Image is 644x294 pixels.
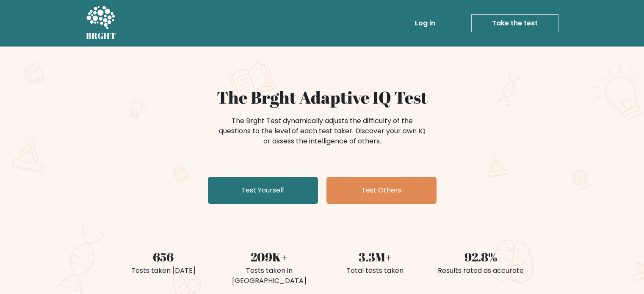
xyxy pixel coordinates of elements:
div: Tests taken [DATE] [116,266,211,276]
div: 656 [116,248,211,266]
a: Take the test [471,14,558,32]
a: Test Others [326,177,437,204]
h5: BRGHT [86,31,116,41]
div: 3.3M+ [327,248,423,266]
div: Tests taken in [GEOGRAPHIC_DATA] [221,266,317,286]
div: Total tests taken [327,266,423,276]
div: 209K+ [221,248,317,266]
h1: The Brght Adaptive IQ Test [116,87,529,107]
a: BRGHT [86,3,116,43]
div: The Brght Test dynamically adjusts the difficulty of the questions to the level of each test take... [216,116,428,146]
div: Results rated as accurate [433,266,529,276]
a: Test Yourself [208,177,318,204]
a: Log in [412,15,439,32]
div: 92.8% [433,248,529,266]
